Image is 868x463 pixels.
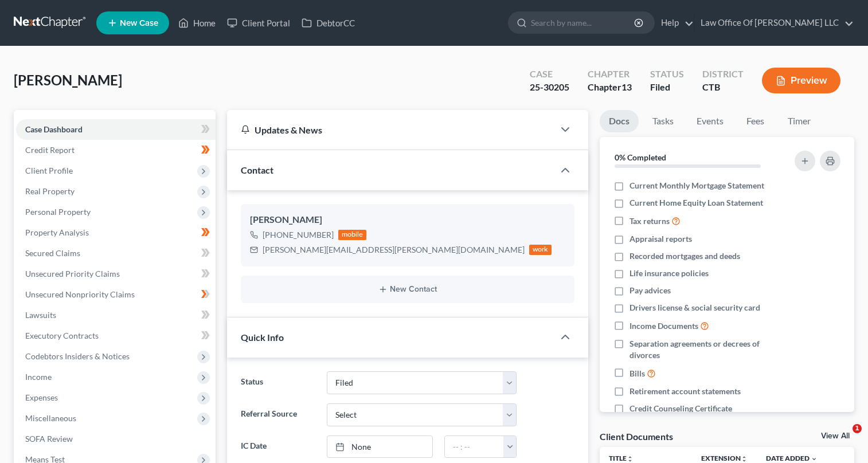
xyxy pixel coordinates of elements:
span: SOFA Review [25,434,73,444]
span: Contact [241,164,273,175]
span: Life insurance policies [630,268,709,279]
div: 25-30205 [530,81,569,94]
span: Quick Info [241,332,284,343]
input: Search by name... [531,12,636,33]
div: Status [650,68,684,81]
a: Fees [737,110,774,132]
a: Date Added expand_more [766,454,818,462]
div: [PHONE_NUMBER] [263,229,334,241]
a: Unsecured Nonpriority Claims [16,284,216,305]
div: [PERSON_NAME] [250,213,565,227]
span: Client Profile [25,166,73,175]
span: New Case [120,19,158,28]
span: Retirement account statements [630,386,741,397]
a: Client Portal [221,13,296,33]
a: Events [687,110,733,132]
span: Separation agreements or decrees of divorces [630,338,781,361]
a: Lawsuits [16,305,216,325]
a: Unsecured Priority Claims [16,264,216,284]
span: Personal Property [25,207,91,217]
span: Secured Claims [25,248,80,258]
span: Income Documents [630,320,698,332]
div: Updates & News [241,124,540,136]
a: SOFA Review [16,429,216,449]
div: Filed [650,81,684,94]
span: [PERSON_NAME] [14,72,122,88]
span: Unsecured Priority Claims [25,269,120,278]
label: Status [235,371,322,394]
div: [PERSON_NAME][EMAIL_ADDRESS][PERSON_NAME][DOMAIN_NAME] [263,244,525,256]
a: Timer [779,110,820,132]
span: Real Property [25,186,75,196]
span: Recorded mortgages and deeds [630,250,740,262]
span: Current Monthly Mortgage Statement [630,180,764,191]
span: Tax returns [630,215,670,227]
a: Property Analysis [16,222,216,243]
span: Executory Contracts [25,331,99,340]
i: unfold_more [741,456,748,462]
span: Expenses [25,393,58,402]
span: 13 [621,81,632,92]
span: 1 [853,424,862,433]
span: Unsecured Nonpriority Claims [25,289,135,299]
a: Case Dashboard [16,119,216,140]
a: Home [173,13,221,33]
span: Bills [630,368,645,379]
span: Property Analysis [25,227,89,237]
span: Codebtors Insiders & Notices [25,351,130,361]
span: Credit Counseling Certificate [630,403,732,414]
a: Law Office Of [PERSON_NAME] LLC [695,13,854,33]
a: Credit Report [16,140,216,160]
input: -- : -- [445,436,504,458]
span: Pay advices [630,285,671,296]
a: DebtorCC [296,13,361,33]
a: Secured Claims [16,243,216,264]
div: mobile [338,230,367,240]
button: New Contact [250,285,565,294]
div: Chapter [588,68,632,81]
span: Drivers license & social security card [630,302,760,313]
a: View All [821,432,850,440]
span: Lawsuits [25,310,56,320]
div: work [529,245,552,255]
a: None [327,436,432,458]
a: Titleunfold_more [609,454,634,462]
div: District [702,68,744,81]
span: Case Dashboard [25,124,83,134]
span: Appraisal reports [630,233,692,245]
a: Tasks [643,110,683,132]
a: Help [655,13,694,33]
label: Referral Source [235,403,322,426]
label: IC Date [235,435,322,458]
iframe: Intercom live chat [829,424,857,452]
button: Preview [762,68,840,93]
a: Docs [600,110,639,132]
div: Client Documents [600,430,673,442]
a: Executory Contracts [16,325,216,346]
i: unfold_more [627,456,634,462]
i: expand_more [811,456,818,462]
span: Miscellaneous [25,413,76,423]
div: Chapter [588,81,632,94]
strong: 0% Completed [615,152,666,162]
div: CTB [702,81,744,94]
a: Extensionunfold_more [701,454,748,462]
span: Credit Report [25,145,75,155]
span: Income [25,372,52,382]
div: Case [530,68,569,81]
span: Current Home Equity Loan Statement [630,197,763,209]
